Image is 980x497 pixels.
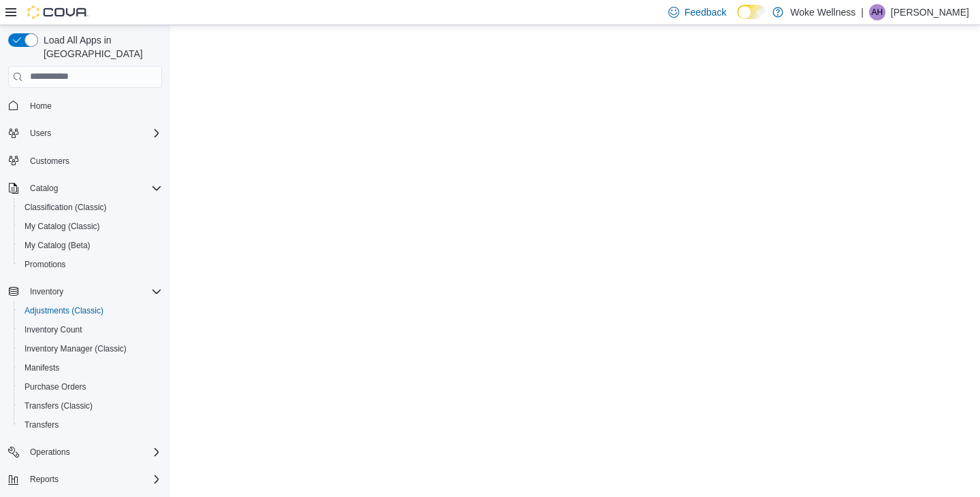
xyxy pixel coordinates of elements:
[30,156,69,167] span: Customers
[19,218,105,235] a: My Catalog (Classic)
[14,301,167,320] button: Adjustments (Classic)
[3,470,167,489] button: Reports
[24,419,59,430] span: Transfers
[19,199,112,216] a: Classification (Classic)
[14,358,167,377] button: Manifests
[24,98,57,114] a: Home
[19,256,71,273] a: Promotions
[24,152,162,169] span: Customers
[24,444,162,460] span: Operations
[19,398,162,414] span: Transfers (Classic)
[737,19,738,20] span: Dark Mode
[19,303,109,319] a: Adjustments (Classic)
[24,284,69,300] button: Inventory
[30,128,51,139] span: Users
[3,96,167,116] button: Home
[24,125,162,141] span: Users
[30,474,59,485] span: Reports
[685,5,726,19] span: Feedback
[30,447,70,458] span: Operations
[14,377,167,396] button: Purchase Orders
[14,255,167,274] button: Promotions
[891,4,969,20] p: [PERSON_NAME]
[24,400,93,411] span: Transfers (Classic)
[19,237,162,254] span: My Catalog (Beta)
[19,360,162,376] span: Manifests
[19,398,98,414] a: Transfers (Classic)
[24,284,162,300] span: Inventory
[27,5,88,19] img: Cova
[19,322,162,338] span: Inventory Count
[24,202,107,213] span: Classification (Classic)
[3,282,167,301] button: Inventory
[737,5,766,19] input: Dark Mode
[19,341,132,357] a: Inventory Manager (Classic)
[3,179,167,198] button: Catalog
[790,4,855,20] p: Woke Wellness
[30,183,58,194] span: Catalog
[3,124,167,143] button: Users
[14,217,167,236] button: My Catalog (Classic)
[14,320,167,339] button: Inventory Count
[24,444,76,460] button: Operations
[14,339,167,358] button: Inventory Manager (Classic)
[24,362,59,373] span: Manifests
[24,180,63,196] button: Catalog
[3,443,167,462] button: Operations
[19,237,96,254] a: My Catalog (Beta)
[24,153,75,169] a: Customers
[19,417,64,433] a: Transfers
[19,303,162,319] span: Adjustments (Classic)
[24,259,66,270] span: Promotions
[30,286,63,297] span: Inventory
[24,240,91,251] span: My Catalog (Beta)
[19,256,162,273] span: Promotions
[24,180,162,196] span: Catalog
[30,101,52,112] span: Home
[24,221,100,232] span: My Catalog (Classic)
[19,360,65,376] a: Manifests
[3,151,167,171] button: Customers
[19,199,162,216] span: Classification (Classic)
[872,4,883,20] span: AH
[869,4,885,20] div: Amanda Hinkle
[861,4,864,20] p: |
[19,322,88,338] a: Inventory Count
[19,218,162,235] span: My Catalog (Classic)
[24,97,162,114] span: Home
[14,396,167,415] button: Transfers (Classic)
[24,471,64,487] button: Reports
[24,305,103,316] span: Adjustments (Classic)
[19,379,92,395] a: Purchase Orders
[14,236,167,255] button: My Catalog (Beta)
[14,415,167,434] button: Transfers
[14,198,167,217] button: Classification (Classic)
[19,379,162,395] span: Purchase Orders
[38,33,162,61] span: Load All Apps in [GEOGRAPHIC_DATA]
[24,381,86,392] span: Purchase Orders
[24,125,56,141] button: Users
[19,341,162,357] span: Inventory Manager (Classic)
[24,343,127,354] span: Inventory Manager (Classic)
[19,417,162,433] span: Transfers
[24,471,162,487] span: Reports
[24,324,82,335] span: Inventory Count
